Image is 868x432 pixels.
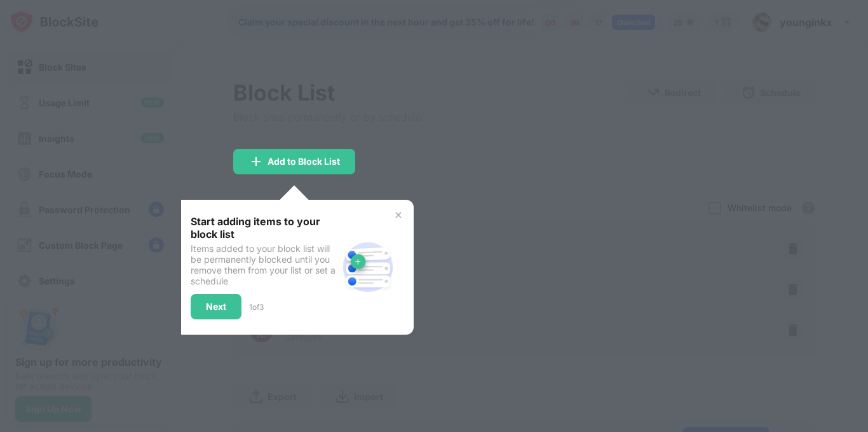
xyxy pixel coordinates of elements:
img: x-button.svg [393,210,403,220]
div: 1 of 3 [249,302,264,312]
div: Start adding items to your block list [191,215,337,240]
div: Add to Block List [268,157,340,167]
div: Items added to your block list will be permanently blocked until you remove them from your list o... [191,243,337,286]
div: Next [206,302,226,312]
img: block-site.svg [337,237,398,298]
